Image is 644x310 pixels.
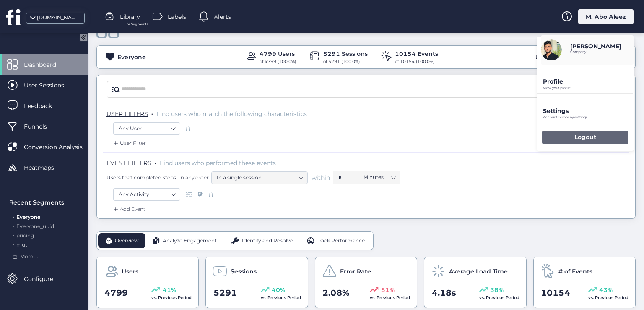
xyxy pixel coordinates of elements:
[106,110,148,118] span: USER FILTERS
[13,231,14,239] span: .
[395,49,438,58] div: 10154 Events
[13,240,14,248] span: .
[543,78,634,85] p: Profile
[125,21,148,27] span: For Segments
[13,212,14,220] span: .
[543,107,634,115] p: Settings
[151,295,192,300] span: vs. Previous Period
[381,285,395,294] span: 51%
[217,171,302,184] nz-select-item: In a single session
[160,159,276,167] span: Find users who performed these events
[599,285,613,294] span: 43%
[115,237,139,245] span: Overview
[112,139,146,147] div: User Filter
[570,50,621,54] p: Company
[20,253,38,261] span: More ...
[370,295,410,300] span: vs. Previous Period
[156,110,307,118] span: Find users who match the following characteristics
[24,274,66,284] span: Configure
[119,122,175,135] nz-select-item: Any User
[106,174,176,181] span: Users that completed steps
[168,12,186,21] span: Labels
[260,49,296,58] div: 4799 Users
[570,42,621,50] p: [PERSON_NAME]
[323,58,368,65] div: of 5291 (100.0%)
[16,214,40,220] span: Everyone
[541,286,570,299] span: 10154
[432,286,456,299] span: 4.18s
[272,285,285,294] span: 40%
[24,163,67,172] span: Heatmaps
[214,12,231,21] span: Alerts
[231,267,257,276] span: Sessions
[242,237,293,245] span: Identify and Resolve
[13,221,14,229] span: .
[155,158,156,166] span: .
[163,285,176,294] span: 41%
[312,173,330,182] span: within
[449,267,508,276] span: Average Load Time
[479,295,519,300] span: vs. Previous Period
[24,81,77,90] span: User Sessions
[213,286,237,299] span: 5291
[16,242,27,248] span: mut
[340,267,371,276] span: Error Rate
[543,116,634,119] p: Account company settings
[395,58,438,65] div: of 10154 (100.0%)
[24,60,69,69] span: Dashboard
[317,237,365,245] span: Track Performance
[16,223,54,229] span: Everyone_uuid
[16,232,34,239] span: pricing
[541,39,562,60] img: avatar
[151,108,153,117] span: .
[24,142,95,152] span: Conversion Analysis
[261,295,301,300] span: vs. Previous Period
[120,12,140,21] span: Library
[574,133,596,141] p: Logout
[37,14,79,22] div: [DOMAIN_NAME]
[119,188,175,201] nz-select-item: Any Activity
[122,267,138,276] span: Users
[588,295,628,300] span: vs. Previous Period
[112,205,145,213] div: Add Event
[117,53,146,62] div: Everyone
[178,174,209,181] span: in any order
[163,237,217,245] span: Analyze Engagement
[533,50,571,64] div: Last 30 days
[558,267,592,276] span: # of Events
[364,171,395,184] nz-select-item: Minutes
[490,285,504,294] span: 38%
[578,9,634,24] div: M. Abo Aleez
[543,86,634,90] p: View your profile
[323,49,368,58] div: 5291 Sessions
[106,159,151,167] span: EVENT FILTERS
[104,286,128,299] span: 4799
[24,101,65,110] span: Feedback
[9,198,83,207] div: Recent Segments
[24,122,60,131] span: Funnels
[322,286,350,299] span: 2.08%
[260,58,296,65] div: of 4799 (100.0%)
